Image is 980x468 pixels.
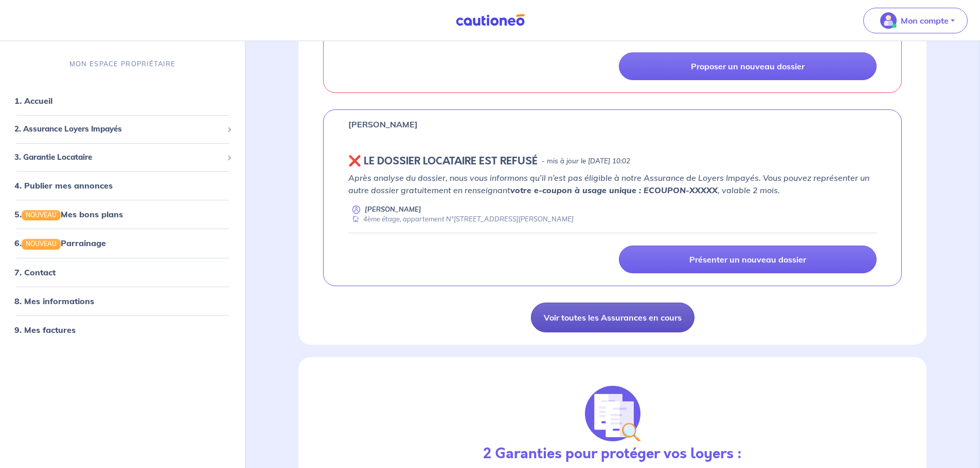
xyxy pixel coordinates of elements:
span: 3. Garantie Locataire [14,152,223,163]
p: - mis à jour le [DATE] 10:02 [542,156,630,166]
a: 4. Publier mes annonces [14,180,113,191]
p: Après analyse du dossier, nous vous informons qu’il n’est pas éligible à notre Assurance de Loyer... [348,172,877,196]
div: state: REJECTED, Context: NEW,MAYBE-CERTIFICATE,ALONE,LESSOR-DOCUMENTS [348,155,877,167]
p: [PERSON_NAME] [365,204,421,214]
h3: 2 Garanties pour protéger vos loyers : [483,445,742,463]
a: 5.NOUVEAUMes bons plans [14,209,123,219]
p: [PERSON_NAME] [348,118,418,130]
a: Proposer un nouveau dossier [619,52,877,80]
a: Voir toutes les Assurances en cours [531,303,694,332]
a: 7. Contact [14,267,56,277]
button: illu_account_valid_menu.svgMon compte [863,8,968,33]
img: justif-loupe [585,386,640,441]
div: 1. Accueil [4,90,241,111]
div: 4. Publier mes annonces [4,175,241,196]
p: Proposer un nouveau dossier [691,61,805,71]
div: 5.NOUVEAUMes bons plans [4,204,241,224]
div: 2. Assurance Loyers Impayés [4,119,241,139]
div: 7. Contact [4,262,241,283]
p: Présenter un nouveau dossier [689,254,806,265]
p: MON ESPACE PROPRIÉTAIRE [69,59,175,69]
a: 1. Accueil [14,96,52,106]
div: 6.NOUVEAUParrainage [4,233,241,253]
h5: ❌️️ LE DOSSIER LOCATAIRE EST REFUSÉ [348,155,538,167]
img: illu_account_valid_menu.svg [880,12,897,29]
p: Mon compte [901,14,949,27]
a: 9. Mes factures [14,325,76,335]
div: 8. Mes informations [4,291,241,311]
span: 2. Assurance Loyers Impayés [14,123,223,135]
div: 9. Mes factures [4,320,241,340]
a: 6.NOUVEAUParrainage [14,238,106,248]
a: 8. Mes informations [14,296,94,306]
strong: votre e-coupon à usage unique : ECOUPON-XXXXX [510,185,718,195]
img: Cautioneo [452,14,529,27]
a: Présenter un nouveau dossier [619,246,877,273]
div: 3. Garantie Locataire [4,147,241,167]
div: 4ème étage, appartement N°[STREET_ADDRESS][PERSON_NAME] [348,214,574,224]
